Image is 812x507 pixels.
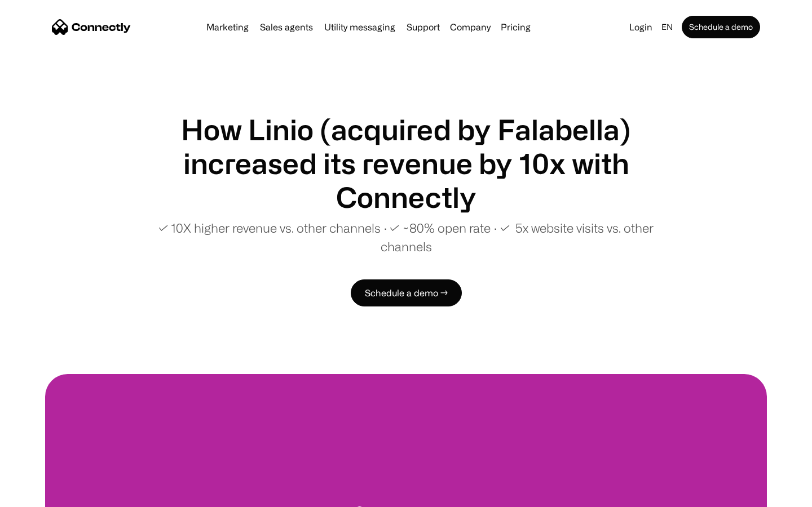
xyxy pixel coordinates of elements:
[135,219,677,256] p: ✓ 10X higher revenue vs. other channels ∙ ✓ ~80% open rate ∙ ✓ 5x website visits vs. other channels
[202,23,253,32] a: Marketing
[625,19,657,35] a: Login
[351,279,462,306] a: Schedule a demo →
[23,487,68,503] ul: Language list
[402,23,444,32] a: Support
[320,23,400,32] a: Utility messaging
[496,23,535,32] a: Pricing
[661,19,673,35] div: en
[135,113,677,214] h1: How Linio (acquired by Falabella) increased its revenue by 10x with Connectly
[11,486,68,503] aside: Language selected: English
[255,23,317,32] a: Sales agents
[450,19,491,35] div: Company
[682,16,760,38] a: Schedule a demo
